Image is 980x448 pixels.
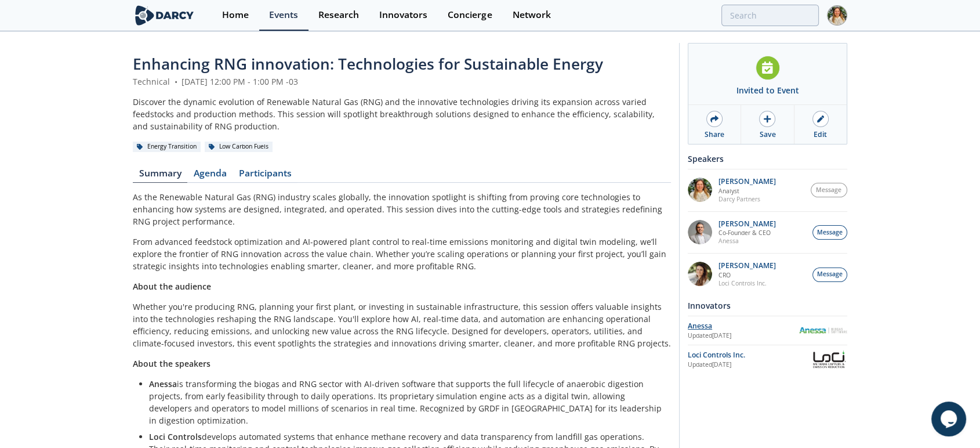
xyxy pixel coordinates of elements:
a: Agenda [187,169,233,183]
img: fddc0511-1997-4ded-88a0-30228072d75f [688,178,712,202]
img: 1fdb2308-3d70-46db-bc64-f6eabefcce4d [688,220,712,244]
a: Summary [133,169,187,183]
div: Loci Controls Inc. [688,350,811,360]
strong: About the audience [133,281,211,292]
a: Anessa Updated[DATE] Anessa [688,320,847,341]
div: Discover the dynamic evolution of Renewable Natural Gas (RNG) and the innovative technologies dri... [133,96,671,132]
span: • [172,76,179,87]
img: logo-wide.svg [133,5,196,26]
div: Edit [814,129,827,140]
input: Advanced Search [721,5,819,26]
p: [PERSON_NAME] [718,262,776,270]
div: Innovators [379,10,427,20]
span: Message [817,270,843,279]
div: Anessa [688,321,798,331]
button: Message [812,225,847,240]
p: [PERSON_NAME] [718,220,776,228]
div: Home [222,10,249,20]
p: Analyst [718,187,776,195]
div: Events [269,10,298,20]
a: Edit [794,105,847,144]
p: Co-Founder & CEO [718,229,776,237]
img: Loci Controls Inc. [811,349,847,370]
div: Share [705,129,724,140]
a: Participants [233,169,297,183]
p: Whether you're producing RNG, planning your first plant, or investing in sustainable infrastructu... [133,301,671,349]
strong: About the speakers [133,358,210,369]
div: Save [759,129,775,140]
p: is transforming the biogas and RNG sector with AI-driven software that supports the full lifecycl... [149,378,663,427]
iframe: chat widget [931,402,968,436]
div: Network [512,10,550,20]
div: Technical [DATE] 12:00 PM - 1:00 PM -03 [133,75,671,88]
p: [PERSON_NAME] [718,178,776,186]
img: 737ad19b-6c50-4cdf-92c7-29f5966a019e [688,262,712,286]
div: Concierge [448,10,492,20]
button: Message [812,268,847,282]
span: Message [816,186,841,195]
a: Loci Controls Inc. Updated[DATE] Loci Controls Inc. [688,349,847,370]
p: As the Renewable Natural Gas (RNG) industry scales globally, the innovation spotlight is shifting... [133,191,671,227]
div: Research [318,10,359,20]
div: Invited to Event [736,84,799,96]
div: Energy Transition [133,142,201,152]
p: CRO [718,271,776,279]
p: Anessa [718,237,776,245]
div: Low Carbon Fuels [205,142,273,152]
div: Updated [DATE] [688,331,798,341]
img: Anessa [798,327,847,334]
img: Profile [827,5,847,26]
strong: Anessa [149,378,177,389]
p: Darcy Partners [718,195,776,203]
div: Updated [DATE] [688,360,811,370]
p: Loci Controls Inc. [718,279,776,287]
button: Message [811,183,848,197]
span: Enhancing RNG innovation: Technologies for Sustainable Energy [133,53,603,74]
span: Message [817,228,843,237]
div: Speakers [688,149,847,169]
p: From advanced feedstock optimization and AI-powered plant control to real-time emissions monitori... [133,236,671,272]
strong: Loci Controls [149,431,202,442]
div: Innovators [688,295,847,316]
